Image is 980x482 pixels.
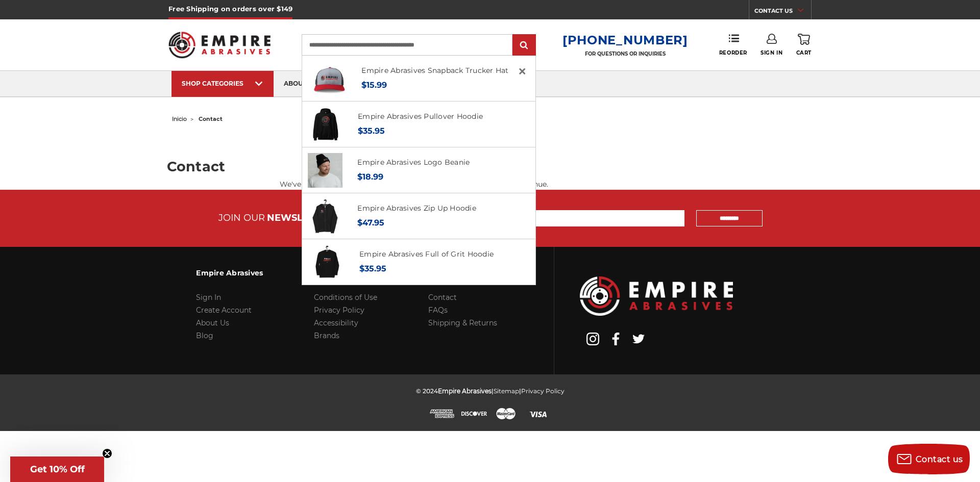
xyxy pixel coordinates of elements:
input: Submit [514,35,534,56]
a: About Us [196,318,229,327]
span: Contact us [916,454,963,464]
a: Reorder [719,34,747,56]
a: Conditions of Use [314,293,377,302]
a: CONTACT US [754,5,811,19]
a: Contact [428,293,457,302]
a: FAQs [428,306,448,315]
p: © 2024 | | [416,385,565,397]
a: Empire Abrasives Zip Up Hoodie [357,204,476,213]
span: NEWSLETTER [267,212,333,223]
a: [PHONE_NUMBER] [562,33,688,47]
span: Sign In [761,49,782,56]
img: Empire Abrasives [168,25,271,65]
h3: Empire Abrasives [196,262,263,284]
img: Empire Abrasives logo zip up hoodie - black [308,199,342,234]
button: Close teaser [102,448,112,459]
span: $15.99 [361,80,387,90]
a: Accessibility [314,318,358,327]
a: Blog [196,331,213,340]
span: $35.95 [359,264,386,273]
a: Sign In [196,293,221,302]
a: Close [514,63,530,80]
a: inicio [172,115,187,122]
a: Empire Abrasives Pullover Hoodie [358,112,483,121]
img: Black Empire Abrasives Full of Grit Hoodie - on hanger [310,245,345,280]
a: Empire Abrasives Snapback Trucker Hat [361,66,508,75]
div: Get 10% OffClose teaser [10,456,104,482]
a: Brands [314,331,339,340]
span: × [518,61,527,81]
span: JOIN OUR [218,212,265,223]
span: Get 10% Off [30,464,85,475]
a: Empire Abrasives Full of Grit Hoodie [359,249,494,259]
span: $35.95 [358,126,385,136]
span: $47.95 [357,218,384,227]
a: Privacy Policy [521,387,565,395]
h1: Contact [167,160,814,173]
img: Empire Abrasives Snapback Trucker Hat [312,61,347,96]
a: Sitemap [494,387,519,395]
span: Reorder [719,49,747,56]
a: Cart [796,34,812,56]
button: Contact us [888,444,970,474]
span: Empire Abrasives [438,387,492,395]
a: Create Account [196,306,252,315]
span: Cart [796,49,812,56]
div: We've received your feedback and will respond shortly if required. . [280,179,700,190]
span: $18.99 [357,172,383,182]
img: Empire Abrasives Pullover Hoodie [308,107,343,142]
a: Shipping & Returns [428,318,497,327]
a: about us [274,71,327,97]
div: SHOP CATEGORIES [182,80,263,87]
img: Empire Abrasives logo beanie - on male model [308,153,342,188]
p: FOR QUESTIONS OR INQUIRIES [562,50,688,57]
img: Empire Abrasives Logo Image [580,276,733,316]
a: Empire Abrasives Logo Beanie [357,158,470,167]
a: Privacy Policy [314,306,364,315]
span: contact [199,115,223,122]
